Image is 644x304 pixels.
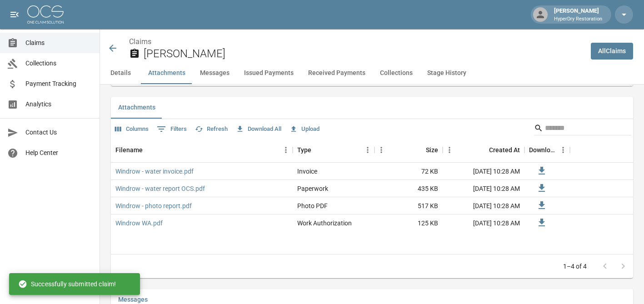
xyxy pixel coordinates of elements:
[563,262,587,271] p: 1–4 of 4
[534,121,631,137] div: Search
[115,184,205,193] a: Windrow - water report OCS.pdf
[141,62,193,84] button: Attachments
[443,180,524,197] div: [DATE] 10:28 AM
[426,137,438,163] div: Size
[100,62,141,84] button: Details
[373,62,420,84] button: Collections
[193,122,230,136] button: Refresh
[443,137,524,163] div: Created At
[111,97,633,119] div: related-list tabs
[144,47,584,60] h2: [PERSON_NAME]
[550,6,606,23] div: [PERSON_NAME]
[374,180,443,197] div: 435 KB
[293,137,374,163] div: Type
[297,184,328,193] div: Paperwork
[279,143,293,157] button: Menu
[297,219,352,228] div: Work Authorization
[18,276,116,292] div: Successfully submitted claim!
[100,62,644,84] div: anchor tabs
[443,214,524,232] div: [DATE] 10:28 AM
[374,143,388,157] button: Menu
[524,137,570,163] div: Download
[113,122,151,136] button: Select columns
[111,137,293,163] div: Filename
[556,143,570,157] button: Menu
[115,201,192,210] a: Windrow - photo report.pdf
[115,167,194,176] a: Windrow - water invoice.pdf
[443,163,524,180] div: [DATE] 10:28 AM
[443,143,456,157] button: Menu
[374,197,443,214] div: 517 KB
[301,62,373,84] button: Received Payments
[374,214,443,232] div: 125 KB
[25,59,92,68] span: Collections
[374,137,443,163] div: Size
[115,219,163,228] a: Windrow WA.pdf
[129,36,584,47] nav: breadcrumb
[5,5,24,24] button: open drawer
[591,43,633,60] a: AllClaims
[237,62,301,84] button: Issued Payments
[25,79,92,89] span: Payment Tracking
[193,62,237,84] button: Messages
[129,37,151,46] a: Claims
[361,143,374,157] button: Menu
[489,137,520,163] div: Created At
[115,137,143,163] div: Filename
[111,97,163,119] button: Attachments
[25,100,92,109] span: Analytics
[554,15,602,23] p: HyperDry Restoration
[297,201,328,210] div: Photo PDF
[155,122,189,136] button: Show filters
[420,62,474,84] button: Stage History
[27,5,64,24] img: ocs-logo-white-transparent.png
[374,163,443,180] div: 72 KB
[25,38,92,48] span: Claims
[297,137,311,163] div: Type
[443,197,524,214] div: [DATE] 10:28 AM
[25,148,92,158] span: Help Center
[25,128,92,137] span: Contact Us
[234,122,284,136] button: Download All
[529,137,556,163] div: Download
[287,122,322,136] button: Upload
[297,167,317,176] div: Invoice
